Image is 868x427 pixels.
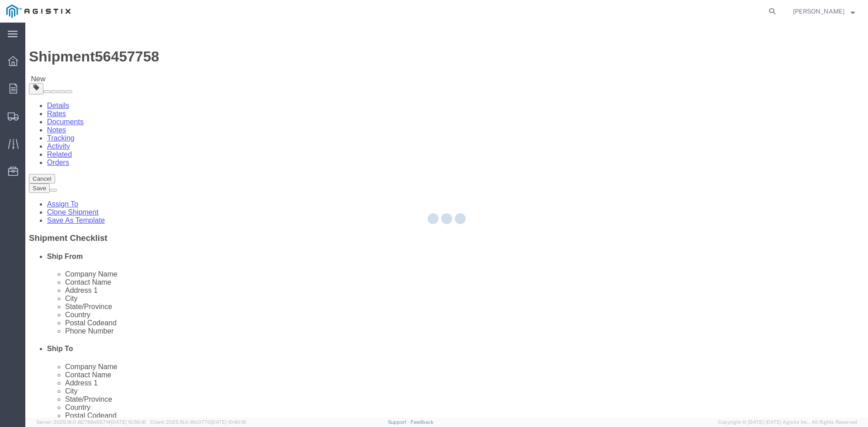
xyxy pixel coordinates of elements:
[793,6,855,17] button: [PERSON_NAME]
[150,419,246,425] span: Client: 2025.16.0-8fc0770
[211,419,246,425] span: [DATE] 10:40:19
[111,419,146,425] span: [DATE] 10:56:16
[410,419,434,425] a: Feedback
[793,6,844,16] span: Mario Castellanos
[388,419,410,425] a: Support
[36,419,146,425] span: Server: 2025.16.0-82789e55714
[6,5,71,18] img: logo
[718,418,857,426] span: Copyright © [DATE]-[DATE] Agistix Inc., All Rights Reserved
